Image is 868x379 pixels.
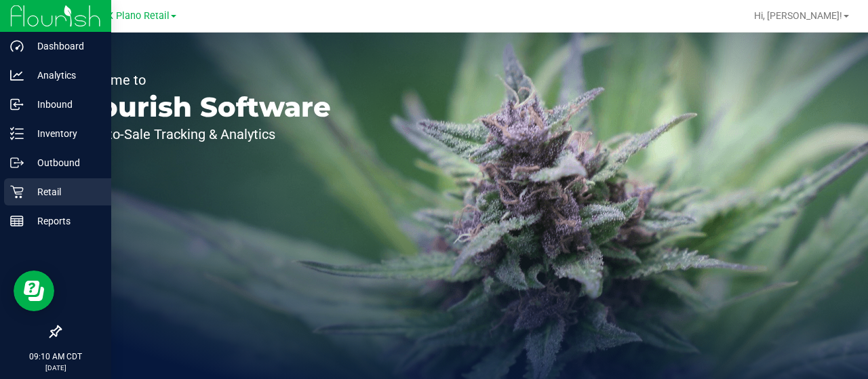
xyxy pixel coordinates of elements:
[6,351,105,363] p: 09:10 AM CDT
[24,67,105,83] p: Analytics
[73,127,331,141] p: Seed-to-Sale Tracking & Analytics
[10,39,24,53] inline-svg: Dashboard
[10,68,24,82] inline-svg: Analytics
[24,125,105,142] p: Inventory
[73,73,331,87] p: Welcome to
[24,96,105,113] p: Inbound
[24,38,105,54] p: Dashboard
[754,10,842,21] span: Hi, [PERSON_NAME]!
[10,127,24,140] inline-svg: Inventory
[10,156,24,169] inline-svg: Outbound
[14,271,54,311] iframe: Resource center
[73,94,331,121] p: Flourish Software
[24,213,105,229] p: Reports
[101,10,170,22] span: TX Plano Retail
[10,98,24,111] inline-svg: Inbound
[10,185,24,199] inline-svg: Retail
[24,184,105,200] p: Retail
[6,363,105,373] p: [DATE]
[24,155,105,171] p: Outbound
[10,214,24,228] inline-svg: Reports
